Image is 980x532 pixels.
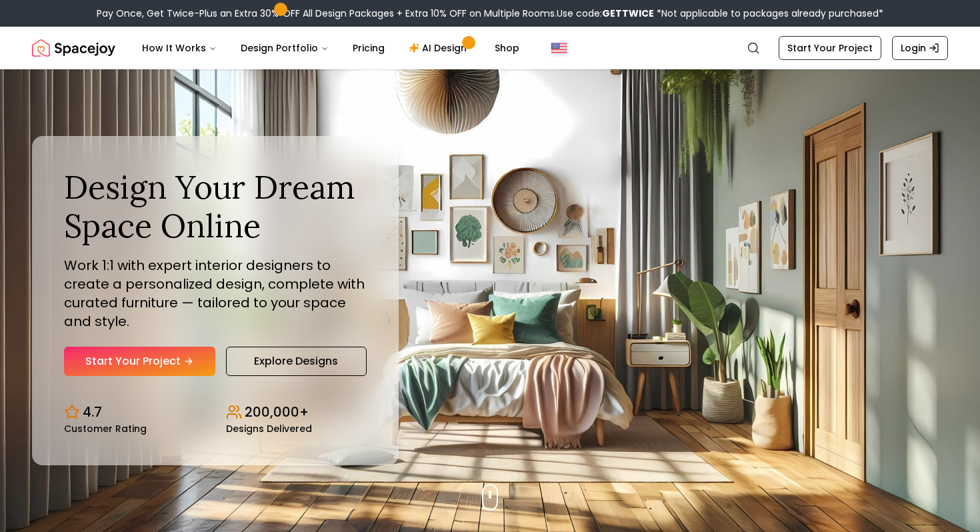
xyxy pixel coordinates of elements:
[342,35,395,61] a: Pricing
[226,347,367,376] a: Explore Designs
[892,36,948,60] a: Login
[226,424,312,433] small: Designs Delivered
[64,392,367,433] div: Design stats
[654,7,883,20] span: *Not applicable to packages already purchased*
[32,27,948,69] nav: Global
[602,7,654,20] b: GETTWICE
[32,35,115,61] img: Spacejoy Logo
[83,403,102,421] p: 4.7
[779,36,881,60] a: Start Your Project
[97,7,883,20] div: Pay Once, Get Twice-Plus an Extra 30% OFF All Design Packages + Extra 10% OFF on Multiple Rooms.
[64,424,147,433] small: Customer Rating
[230,35,339,61] button: Design Portfolio
[64,347,215,376] a: Start Your Project
[131,35,530,61] nav: Main
[551,40,567,56] img: United States
[32,35,115,61] a: Spacejoy
[484,35,530,61] a: Shop
[64,256,367,331] p: Work 1:1 with expert interior designers to create a personalized design, complete with curated fu...
[64,168,367,245] h1: Design Your Dream Space Online
[245,403,309,421] p: 200,000+
[131,35,227,61] button: How It Works
[398,35,481,61] a: AI Design
[557,7,654,20] span: Use code:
